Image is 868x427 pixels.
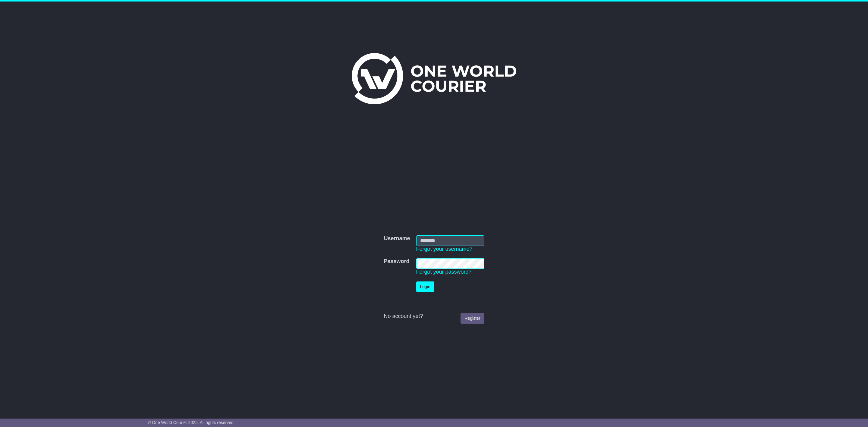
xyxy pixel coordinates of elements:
[384,235,410,242] label: Username
[461,313,484,324] a: Register
[416,269,472,275] a: Forgot your password?
[384,258,409,265] label: Password
[352,53,516,104] img: One World
[416,246,473,252] a: Forgot your username?
[384,313,484,320] div: No account yet?
[148,420,235,425] span: © One World Courier 2025. All rights reserved.
[416,281,434,292] button: Login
